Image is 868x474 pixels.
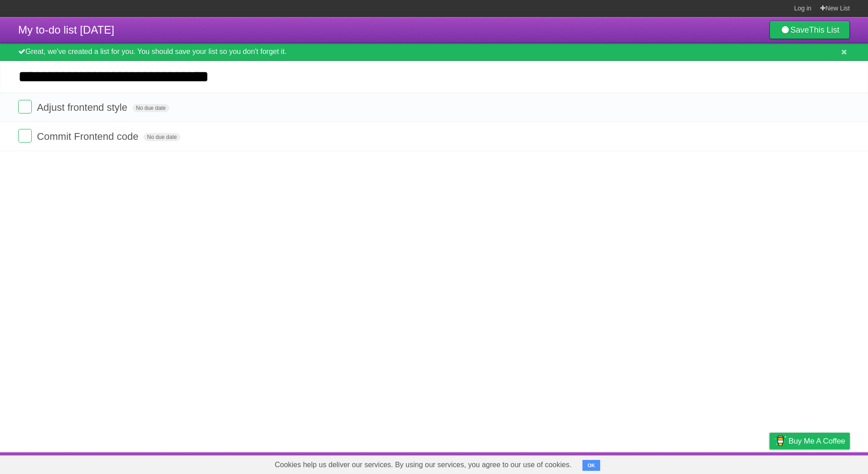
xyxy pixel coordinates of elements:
[769,433,850,449] a: Buy me a coffee
[774,433,786,449] img: Buy me a coffee
[769,21,850,39] a: SaveThis List
[582,460,600,471] button: OK
[679,454,715,472] a: Developers
[793,454,850,472] a: Suggest a feature
[266,456,581,474] span: Cookies help us deliver our services. By using our services, you agree to our use of cookies.
[18,24,114,36] span: My to-do list [DATE]
[133,104,169,112] span: No due date
[809,25,839,35] b: This List
[758,454,781,472] a: Privacy
[18,129,32,143] label: Done
[18,100,32,114] label: Done
[789,433,845,449] span: Buy me a coffee
[37,131,141,142] span: Commit Frontend code
[727,454,747,472] a: Terms
[143,133,180,141] span: No due date
[37,102,129,113] span: Adjust frontend style
[649,454,668,472] a: About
